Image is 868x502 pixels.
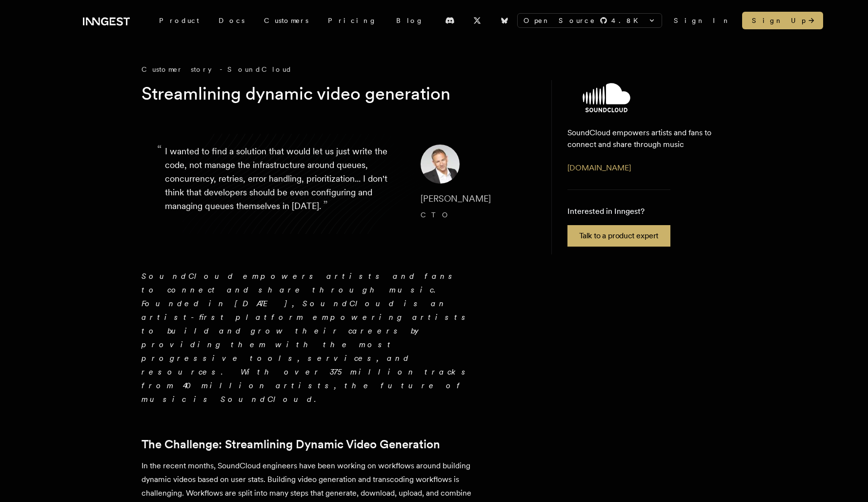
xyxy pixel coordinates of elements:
p: I wanted to find a solution that would let us just write the code, not manage the infrastructure ... [165,145,405,223]
a: The Challenge: Streamlining Dynamic Video Generation [141,438,440,451]
a: Blog [386,12,433,29]
a: Talk to a product expert [567,225,670,247]
img: Image of Matthew Drooker [421,145,460,184]
a: [DOMAIN_NAME] [567,163,631,172]
em: SoundCloud empowers artists and fans to connect and share through music. Founded in [DATE], Sound... [141,272,471,404]
span: CTO [421,211,453,219]
span: [PERSON_NAME] [421,193,491,204]
p: SoundCloud empowers artists and fans to connect and share through music [567,127,711,150]
div: Product [149,12,209,29]
span: Open Source [524,16,596,25]
span: ” [323,198,328,212]
a: Sign In [674,16,730,25]
span: 4.8 K [611,16,644,25]
h1: Streamlining dynamic video generation [141,82,516,105]
p: Interested in Inngest? [567,206,670,217]
a: Discord [439,13,461,28]
a: Sign Up [742,12,823,29]
a: Customers [254,12,318,29]
div: Customer story - SoundCloud [141,64,532,74]
span: “ [157,146,162,152]
a: Pricing [318,12,386,29]
a: Bluesky [494,13,515,28]
a: X [466,13,488,28]
img: SoundCloud's logo [548,83,665,112]
a: Docs [209,12,254,29]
